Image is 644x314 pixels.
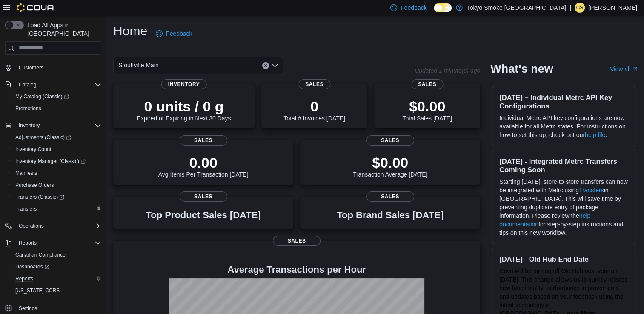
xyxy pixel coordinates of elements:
[9,261,105,273] a: Dashboards
[2,61,105,74] button: Customers
[15,182,54,188] span: Purchase Orders
[180,191,227,202] span: Sales
[118,60,159,70] span: Stouffville Main
[15,170,37,177] span: Manifests
[12,91,72,102] a: My Catalog (Classic)
[137,98,231,115] p: 0 units / 0 g
[15,134,71,141] span: Adjustments (Classic)
[9,249,105,261] button: Canadian Compliance
[9,131,105,143] a: Adjustments (Classic)
[9,167,105,179] button: Manifests
[499,114,628,139] p: Individual Metrc API key configurations are now available for all Metrc states. For instructions ...
[12,192,101,202] span: Transfers (Classic)
[632,67,637,72] svg: External link
[2,79,105,91] button: Catalog
[15,238,101,248] span: Reports
[273,236,321,246] span: Sales
[12,250,101,260] span: Canadian Compliance
[9,155,105,167] a: Inventory Manager (Classic)
[15,221,101,231] span: Operations
[12,192,68,202] a: Transfers (Classic)
[402,98,452,122] div: Total Sales [DATE]
[499,177,628,237] p: Starting [DATE], store-to-store transfers can now be integrated with Metrc using in [GEOGRAPHIC_D...
[2,120,105,131] button: Inventory
[9,91,105,103] a: My Catalog (Classic)
[15,63,47,73] a: Customers
[15,287,60,294] span: [US_STATE] CCRS
[166,29,192,38] span: Feedback
[434,12,434,13] span: Dark Mode
[24,21,101,38] span: Load All Apps in [GEOGRAPHIC_DATA]
[272,62,278,69] button: Open list of options
[499,93,628,110] h3: [DATE] – Individual Metrc API Key Configurations
[588,3,637,13] p: [PERSON_NAME]
[12,103,101,114] span: Promotions
[298,79,330,89] span: Sales
[113,23,147,40] h1: Home
[12,144,55,154] a: Inventory Count
[15,303,101,313] span: Settings
[12,204,40,214] a: Transfers
[12,156,89,166] a: Inventory Manager (Classic)
[19,223,44,229] span: Operations
[15,194,64,200] span: Transfers (Classic)
[366,191,414,202] span: Sales
[9,179,105,191] button: Purchase Orders
[12,103,45,114] a: Promotions
[15,62,101,73] span: Customers
[12,91,101,102] span: My Catalog (Classic)
[15,251,66,258] span: Canadian Compliance
[19,81,36,88] span: Catalog
[353,154,428,178] div: Transaction Average [DATE]
[15,221,47,231] button: Operations
[2,220,105,232] button: Operations
[499,157,628,174] h3: [DATE] - Integrated Metrc Transfers Coming Soon
[19,122,40,129] span: Inventory
[12,274,101,284] span: Reports
[158,154,249,171] p: 0.00
[9,285,105,297] button: [US_STATE] CCRS
[12,180,101,190] span: Purchase Orders
[434,3,452,12] input: Dark Mode
[12,204,101,214] span: Transfers
[15,105,41,112] span: Promotions
[146,210,260,220] h3: Top Product Sales [DATE]
[499,212,590,228] a: help documentation
[15,275,33,282] span: Reports
[353,154,428,171] p: $0.00
[19,240,37,246] span: Reports
[467,3,567,13] p: Tokyo Smoke [GEOGRAPHIC_DATA]
[152,25,195,42] a: Feedback
[575,3,585,13] div: Casey Shankland
[12,156,101,166] span: Inventory Manager (Classic)
[610,66,637,72] a: View allExternal link
[161,79,207,89] span: Inventory
[12,274,37,284] a: Reports
[15,80,101,90] span: Catalog
[12,285,63,296] a: [US_STATE] CCRS
[12,132,74,143] a: Adjustments (Classic)
[402,98,452,115] p: $0.00
[15,120,43,131] button: Inventory
[12,144,101,154] span: Inventory Count
[570,3,571,13] p: |
[12,262,53,272] a: Dashboards
[15,263,49,270] span: Dashboards
[415,67,480,74] p: Updated 1 minute(s) ago
[12,180,57,190] a: Purchase Orders
[120,265,473,275] h4: Average Transactions per Hour
[411,79,443,89] span: Sales
[499,255,628,263] h3: [DATE] - Old Hub End Date
[12,168,40,178] a: Manifests
[9,103,105,114] button: Promotions
[585,131,605,138] a: help file
[2,237,105,249] button: Reports
[9,273,105,285] button: Reports
[15,238,40,248] button: Reports
[137,98,231,122] div: Expired or Expiring in Next 30 Days
[19,305,37,312] span: Settings
[366,135,414,146] span: Sales
[12,262,101,272] span: Dashboards
[15,158,86,165] span: Inventory Manager (Classic)
[283,98,345,115] p: 0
